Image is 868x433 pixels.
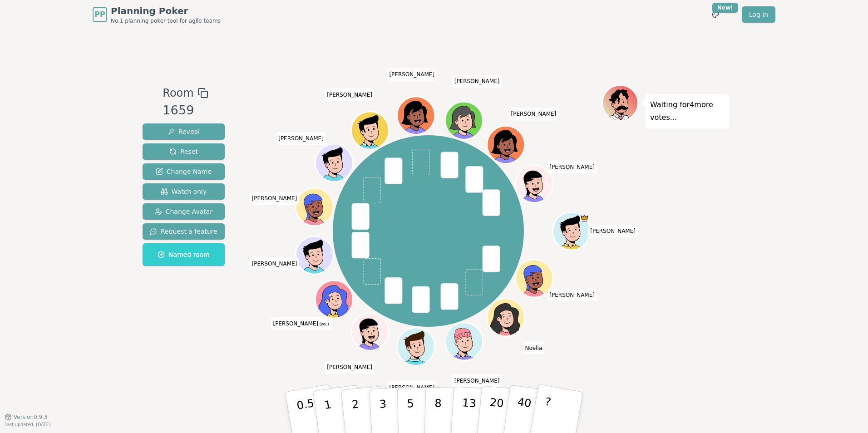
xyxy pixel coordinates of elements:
[163,85,193,101] span: Room
[143,243,225,266] button: Named room
[161,187,207,196] span: Watch only
[452,75,502,88] span: Click to change your name
[588,225,638,237] span: Click to change your name
[5,422,51,427] span: Last updated: [DATE]
[707,6,724,23] button: New!
[250,257,300,270] span: Click to change your name
[158,250,210,259] span: Named room
[156,167,212,176] span: Change Name
[387,381,437,394] span: Click to change your name
[111,17,221,25] span: No.1 planning poker tool for agile teams
[143,203,225,220] button: Change Avatar
[163,101,208,120] div: 1659
[143,163,225,180] button: Change Name
[111,5,221,17] span: Planning Poker
[93,5,221,25] a: PPPlanning PokerNo.1 planning poker tool for agile teams
[5,413,48,421] button: Version0.9.3
[155,207,213,216] span: Change Avatar
[143,123,225,140] button: Reveal
[509,108,559,120] span: Click to change your name
[143,223,225,240] button: Request a feature
[250,192,300,205] span: Click to change your name
[143,143,225,160] button: Reset
[168,127,200,136] span: Reveal
[742,6,775,23] a: Log in
[452,374,502,387] span: Click to change your name
[325,361,375,374] span: Click to change your name
[271,317,331,330] span: Click to change your name
[712,3,738,13] div: New!
[325,89,375,101] span: Click to change your name
[276,132,326,145] span: Click to change your name
[523,342,545,354] span: Click to change your name
[94,9,105,20] span: PP
[580,213,590,223] span: Lukas is the host
[547,289,597,301] span: Click to change your name
[14,413,48,421] span: Version 0.9.3
[650,98,725,124] p: Waiting for 4 more votes...
[317,282,352,317] button: Click to change your avatar
[387,68,437,81] span: Click to change your name
[150,227,217,236] span: Request a feature
[547,161,597,173] span: Click to change your name
[318,322,329,326] span: (you)
[143,183,225,200] button: Watch only
[169,147,198,156] span: Reset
